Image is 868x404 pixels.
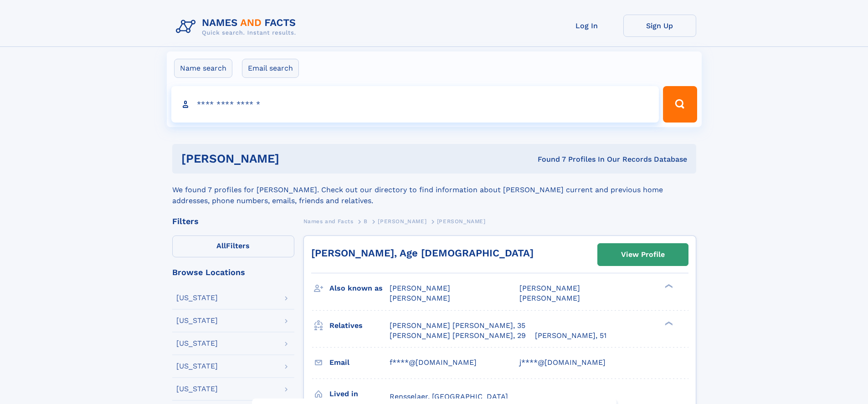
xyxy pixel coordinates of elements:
[303,215,354,227] a: Names and Facts
[172,174,696,206] div: We found 7 profiles for [PERSON_NAME]. Check out our directory to find information about [PERSON_...
[623,15,696,37] a: Sign Up
[329,281,390,296] h3: Also known as
[174,59,232,78] label: Name search
[216,241,226,250] span: All
[311,247,534,259] a: [PERSON_NAME], Age [DEMOGRAPHIC_DATA]
[329,318,390,333] h3: Relatives
[176,317,218,324] div: [US_STATE]
[408,154,687,164] div: Found 7 Profiles In Our Records Database
[176,294,218,302] div: [US_STATE]
[519,284,580,292] span: [PERSON_NAME]
[663,320,673,326] div: ❯
[550,15,623,37] a: Log In
[390,331,526,341] a: [PERSON_NAME] [PERSON_NAME], 29
[598,244,688,266] a: View Profile
[172,268,294,276] div: Browse Locations
[437,218,486,225] span: [PERSON_NAME]
[378,215,426,227] a: [PERSON_NAME]
[663,86,697,123] button: Search Button
[242,59,299,78] label: Email search
[519,294,580,302] span: [PERSON_NAME]
[535,331,606,341] a: [PERSON_NAME], 51
[172,235,294,257] label: Filters
[390,392,508,401] span: Rensselaer, [GEOGRAPHIC_DATA]
[621,244,665,265] div: View Profile
[329,386,390,402] h3: Lived in
[390,284,450,292] span: [PERSON_NAME]
[172,15,303,39] img: Logo Names and Facts
[176,363,218,370] div: [US_STATE]
[364,218,368,225] span: B
[176,385,218,393] div: [US_STATE]
[172,217,294,225] div: Filters
[171,86,659,123] input: search input
[390,321,525,331] a: [PERSON_NAME] [PERSON_NAME], 35
[176,340,218,347] div: [US_STATE]
[378,218,426,225] span: [PERSON_NAME]
[181,153,409,164] h1: [PERSON_NAME]
[390,294,450,302] span: [PERSON_NAME]
[663,283,673,289] div: ❯
[329,355,390,370] h3: Email
[364,215,368,227] a: B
